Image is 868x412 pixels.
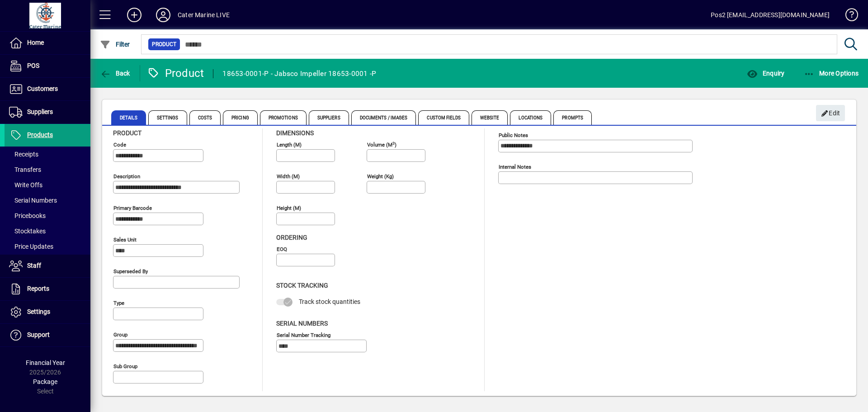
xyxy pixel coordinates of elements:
[5,301,90,323] a: Settings
[5,162,90,177] a: Transfers
[5,78,90,100] a: Customers
[309,110,349,125] span: Suppliers
[5,324,90,346] a: Support
[33,378,57,385] span: Package
[113,237,137,243] mat-label: Sales unit
[100,70,130,77] span: Back
[351,110,416,125] span: Documents / Images
[113,363,137,369] mat-label: Sub group
[5,223,90,239] a: Stocktakes
[5,278,90,300] a: Reports
[5,177,90,193] a: Write Offs
[27,308,50,315] span: Settings
[27,39,44,46] span: Home
[27,62,39,69] span: POS
[149,7,178,23] button: Profile
[5,55,90,77] a: POS
[260,110,307,125] span: Promotions
[90,65,140,81] app-page-header-button: Back
[113,205,152,211] mat-label: Primary barcode
[5,255,90,277] a: Staff
[276,234,307,241] span: Ordering
[27,285,49,292] span: Reports
[553,110,592,125] span: Prompts
[189,110,221,125] span: Costs
[499,164,531,170] mat-label: Internal Notes
[148,110,187,125] span: Settings
[223,110,258,125] span: Pricing
[100,41,130,48] span: Filter
[802,65,861,81] button: More Options
[27,131,53,138] span: Products
[299,298,360,305] span: Track stock quantities
[120,7,149,23] button: Add
[277,205,301,211] mat-label: Height (m)
[367,142,396,148] mat-label: Volume (m )
[277,173,300,180] mat-label: Width (m)
[277,331,330,338] mat-label: Serial Number tracking
[5,32,90,54] a: Home
[113,129,142,137] span: Product
[98,65,132,81] button: Back
[499,132,528,138] mat-label: Public Notes
[178,8,230,22] div: Cater Marine LIVE
[9,151,38,158] span: Receipts
[276,129,314,137] span: Dimensions
[27,85,58,92] span: Customers
[804,70,859,77] span: More Options
[113,268,148,275] mat-label: Superseded by
[5,193,90,208] a: Serial Numbers
[27,331,50,338] span: Support
[747,70,784,77] span: Enquiry
[711,8,830,22] div: Pos2 [EMAIL_ADDRESS][DOMAIN_NAME]
[5,208,90,223] a: Pricebooks
[472,110,508,125] span: Website
[9,243,53,250] span: Price Updates
[26,359,65,366] span: Financial Year
[222,66,376,81] div: 18653-0001-P - Jabsco Impeller 18653-0001 -P
[147,66,204,81] div: Product
[276,320,328,327] span: Serial Numbers
[9,181,42,189] span: Write Offs
[745,65,787,81] button: Enquiry
[152,40,176,49] span: Product
[98,36,132,52] button: Filter
[113,142,126,148] mat-label: Code
[276,282,328,289] span: Stock Tracking
[9,212,46,219] span: Pricebooks
[113,173,140,180] mat-label: Description
[367,173,394,180] mat-label: Weight (Kg)
[277,246,287,252] mat-label: EOQ
[5,147,90,162] a: Receipts
[821,106,840,121] span: Edit
[392,141,395,145] sup: 3
[418,110,469,125] span: Custom Fields
[9,227,46,235] span: Stocktakes
[113,331,127,338] mat-label: Group
[5,239,90,254] a: Price Updates
[277,142,302,148] mat-label: Length (m)
[111,110,146,125] span: Details
[510,110,551,125] span: Locations
[9,197,57,204] span: Serial Numbers
[816,105,845,121] button: Edit
[113,300,124,306] mat-label: Type
[9,166,41,173] span: Transfers
[839,2,857,31] a: Knowledge Base
[5,101,90,123] a: Suppliers
[27,262,41,269] span: Staff
[27,108,53,115] span: Suppliers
